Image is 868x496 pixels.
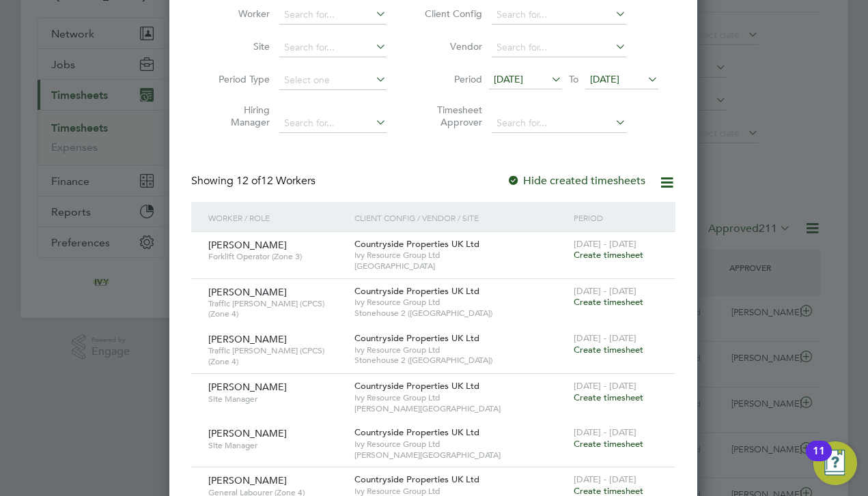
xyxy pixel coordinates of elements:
span: [DATE] - [DATE] [574,238,636,250]
span: [GEOGRAPHIC_DATA] [354,261,567,272]
span: [PERSON_NAME] [208,286,287,298]
input: Search for... [492,5,626,25]
input: Select one [279,71,387,90]
span: Countryside Properties UK Ltd [354,380,479,392]
span: 12 Workers [236,174,316,188]
span: Countryside Properties UK Ltd [354,473,479,485]
span: [PERSON_NAME] [208,333,287,345]
span: 12 of [236,174,261,188]
span: Site Manager [208,440,344,451]
span: Countryside Properties UK Ltd [354,426,479,438]
span: Ivy Resource Group Ltd [354,250,567,261]
div: Period [570,202,662,233]
span: Ivy Resource Group Ltd [354,392,567,403]
span: Stonehouse 2 ([GEOGRAPHIC_DATA]) [354,355,567,366]
label: Vendor [421,40,482,53]
span: [DATE] [494,73,523,85]
span: [PERSON_NAME] [208,381,287,393]
span: Create timesheet [574,344,643,355]
span: Create timesheet [574,296,643,308]
input: Search for... [279,38,387,57]
span: [DATE] - [DATE] [574,426,636,438]
span: Countryside Properties UK Ltd [354,285,479,297]
span: [PERSON_NAME] [208,239,287,251]
span: Countryside Properties UK Ltd [354,238,479,250]
button: Open Resource Center, 11 new notifications [813,441,857,485]
span: To [565,70,583,88]
span: [DATE] - [DATE] [574,285,636,297]
label: Site [208,40,270,53]
div: Worker / Role [205,202,351,233]
span: [DATE] - [DATE] [574,380,636,392]
div: 11 [813,451,825,469]
span: Traffic [PERSON_NAME] (CPCS) (Zone 4) [208,345,344,366]
span: [DATE] [590,73,619,85]
span: Ivy Resource Group Ltd [354,297,567,308]
label: Timesheet Approver [421,104,482,128]
label: Client Config [421,8,482,20]
span: Create timesheet [574,438,643,450]
span: [PERSON_NAME][GEOGRAPHIC_DATA] [354,450,567,461]
span: Create timesheet [574,392,643,403]
span: Stonehouse 2 ([GEOGRAPHIC_DATA]) [354,308,567,319]
label: Period [421,73,482,85]
span: Traffic [PERSON_NAME] (CPCS) (Zone 4) [208,298,344,319]
input: Search for... [492,38,626,57]
span: [DATE] - [DATE] [574,473,636,485]
span: [PERSON_NAME] [208,474,287,486]
span: [DATE] - [DATE] [574,332,636,344]
input: Search for... [279,5,387,25]
div: Client Config / Vendor / Site [351,202,570,233]
span: Forklift Operator (Zone 3) [208,251,344,262]
span: Ivy Resource Group Ltd [354,439,567,450]
input: Search for... [279,114,387,133]
span: Create timesheet [574,249,643,261]
span: Countryside Properties UK Ltd [354,332,479,344]
span: [PERSON_NAME] [208,427,287,439]
label: Hiring Manager [208,104,270,128]
span: [PERSON_NAME][GEOGRAPHIC_DATA] [354,403,567,414]
span: Ivy Resource Group Ltd [354,345,567,355]
div: Showing [191,174,318,188]
label: Hide created timesheets [507,174,645,188]
span: Site Manager [208,394,344,405]
label: Period Type [208,73,270,85]
input: Search for... [492,114,626,133]
label: Worker [208,8,270,20]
